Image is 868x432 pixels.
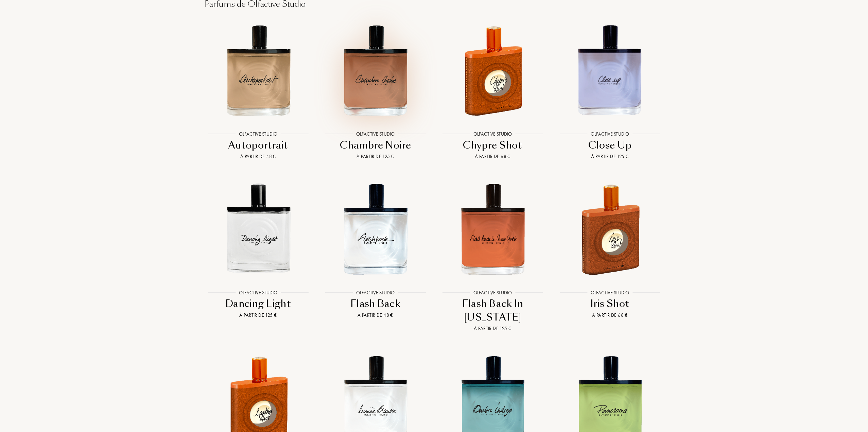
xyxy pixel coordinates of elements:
div: Close Up [554,139,666,152]
div: Olfactive Studio [236,131,281,138]
div: Flash Back In [US_STATE] [437,297,549,324]
div: Olfactive Studio [587,131,632,138]
img: Autoportrait Olfactive Studio [205,18,311,123]
div: Olfactive Studio [470,289,515,296]
img: Flash Back Olfactive Studio [323,176,428,282]
div: À partir de 48 € [319,312,431,319]
div: Iris Shot [554,297,666,310]
div: À partir de 125 € [437,325,549,332]
a: Chambre Noire Olfactive StudioOlfactive StudioChambre NoireÀ partir de 125 € [317,10,434,169]
img: Chambre Noire Olfactive Studio [323,18,428,123]
div: Olfactive Studio [470,131,515,138]
img: Dancing Light Olfactive Studio [205,176,311,282]
a: Iris Shot Olfactive StudioOlfactive StudioIris ShotÀ partir de 68 € [551,169,669,341]
div: Olfactive Studio [353,131,398,138]
div: Autoportrait [202,139,314,152]
div: À partir de 125 € [202,312,314,319]
div: Olfactive Studio [353,289,398,296]
div: À partir de 68 € [554,312,666,319]
a: Autoportrait Olfactive StudioOlfactive StudioAutoportraitÀ partir de 48 € [199,10,317,169]
a: Chypre Shot Olfactive StudioOlfactive StudioChypre ShotÀ partir de 68 € [434,10,551,169]
div: À partir de 125 € [319,153,431,160]
img: Close Up Olfactive Studio [557,18,663,123]
a: Dancing Light Olfactive StudioOlfactive StudioDancing LightÀ partir de 125 € [199,169,317,341]
div: Flash Back [319,297,431,310]
a: Flash Back In New York Olfactive StudioOlfactive StudioFlash Back In [US_STATE]À partir de 125 € [434,169,551,341]
img: Iris Shot Olfactive Studio [557,176,663,282]
div: À partir de 68 € [437,153,549,160]
img: Flash Back In New York Olfactive Studio [440,176,545,282]
div: Chypre Shot [437,139,549,152]
div: À partir de 48 € [202,153,314,160]
div: Chambre Noire [319,139,431,152]
div: Dancing Light [202,297,314,310]
div: Olfactive Studio [236,289,281,296]
div: Olfactive Studio [587,289,632,296]
a: Close Up Olfactive StudioOlfactive StudioClose UpÀ partir de 125 € [551,10,669,169]
div: À partir de 125 € [554,153,666,160]
a: Flash Back Olfactive StudioOlfactive StudioFlash BackÀ partir de 48 € [317,169,434,341]
img: Chypre Shot Olfactive Studio [440,18,545,123]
